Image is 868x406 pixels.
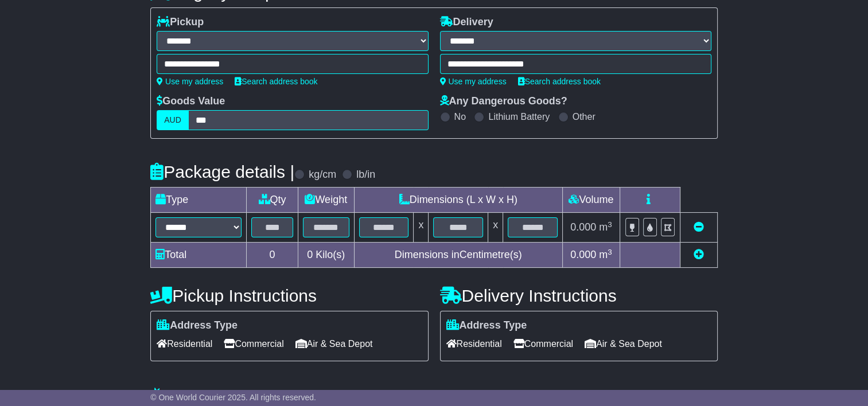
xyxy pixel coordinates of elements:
a: Use my address [157,77,223,86]
td: Dimensions (L x W x H) [354,188,562,213]
label: AUD [157,110,189,130]
h4: Pickup Instructions [150,286,428,305]
label: Address Type [157,319,238,332]
label: Delivery [440,16,493,29]
td: Weight [298,188,354,213]
label: Other [573,111,595,122]
h4: Warranty & Insurance [150,387,718,406]
a: Search address book [235,77,317,86]
label: Pickup [157,16,204,29]
td: Total [151,243,247,268]
h4: Delivery Instructions [440,286,718,305]
a: Remove this item [694,221,704,233]
span: 0.000 [570,221,596,233]
span: m [599,249,612,260]
td: 0 [247,243,298,268]
span: 0 [307,249,313,260]
td: Dimensions in Centimetre(s) [354,243,562,268]
label: Address Type [446,319,527,332]
td: x [488,213,503,243]
a: Use my address [440,77,507,86]
a: Search address book [518,77,601,86]
sup: 3 [608,220,612,229]
td: Type [151,188,247,213]
label: Goods Value [157,95,225,108]
span: Residential [157,335,212,353]
a: Add new item [694,249,704,260]
span: Air & Sea Depot [295,335,373,353]
span: m [599,221,612,233]
span: 0.000 [570,249,596,260]
td: Volume [562,188,620,213]
span: Air & Sea Depot [585,335,662,353]
td: x [414,213,429,243]
sup: 3 [608,248,612,256]
td: Kilo(s) [298,243,354,268]
span: © One World Courier 2025. All rights reserved. [150,393,316,402]
label: kg/cm [309,169,336,181]
label: Any Dangerous Goods? [440,95,567,108]
label: Lithium Battery [488,111,550,122]
td: Qty [247,188,298,213]
span: Commercial [224,335,283,353]
label: No [454,111,466,122]
h4: Package details | [150,162,294,181]
span: Residential [446,335,502,353]
span: Commercial [513,335,573,353]
label: lb/in [356,169,375,181]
